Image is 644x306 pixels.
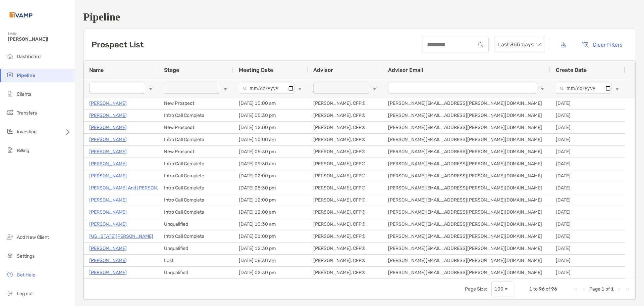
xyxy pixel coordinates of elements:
[550,158,625,170] div: [DATE]
[550,182,625,194] div: [DATE]
[233,206,308,218] div: [DATE] 12:00 am
[17,91,31,97] span: Clients
[17,234,49,240] span: Add New Client
[223,86,228,91] button: Open Filter Menu
[159,206,233,218] div: Intro Call Complete
[6,233,14,241] img: add_new_client icon
[308,230,383,242] div: [PERSON_NAME], CFP®
[89,147,127,156] a: [PERSON_NAME]
[89,111,127,120] a: [PERSON_NAME]
[605,286,610,292] span: of
[581,287,587,292] div: Previous Page
[573,287,579,292] div: First Page
[550,218,625,230] div: [DATE]
[233,158,308,170] div: [DATE] 09:30 am
[550,206,625,218] div: [DATE]
[89,67,104,73] span: Name
[89,123,127,132] a: [PERSON_NAME]
[159,255,233,266] div: Lost
[383,267,550,278] div: [PERSON_NAME][EMAIL_ADDRESS][PERSON_NAME][DOMAIN_NAME]
[550,255,625,266] div: [DATE]
[159,218,233,230] div: Unqualified
[233,146,308,158] div: [DATE] 05:30 pm
[465,286,487,292] div: Page Size:
[17,73,35,78] span: Pipeline
[89,208,127,216] p: [PERSON_NAME]
[233,194,308,206] div: [DATE] 12:00 pm
[383,170,550,182] div: [PERSON_NAME][EMAIL_ADDRESS][PERSON_NAME][DOMAIN_NAME]
[92,40,144,49] h3: Prospect List
[308,255,383,266] div: [PERSON_NAME], CFP®
[17,253,35,259] span: Settings
[159,170,233,182] div: Intro Call Complete
[159,182,233,194] div: Intro Call Complete
[556,83,612,94] input: Create Date Filter Input
[383,97,550,109] div: [PERSON_NAME][EMAIL_ADDRESS][PERSON_NAME][DOMAIN_NAME]
[577,37,628,52] button: Clear Filters
[159,134,233,145] div: Intro Call Complete
[308,146,383,158] div: [PERSON_NAME], CFP®
[233,134,308,145] div: [DATE] 10:00 am
[233,255,308,266] div: [DATE] 08:30 am
[89,99,127,107] p: [PERSON_NAME]
[89,184,175,192] p: [PERSON_NAME] And [PERSON_NAME]
[6,289,14,297] img: logout icon
[383,134,550,145] div: [PERSON_NAME][EMAIL_ADDRESS][PERSON_NAME][DOMAIN_NAME]
[601,286,604,292] span: 1
[89,268,127,277] a: [PERSON_NAME]
[233,182,308,194] div: [DATE] 05:30 pm
[551,286,557,292] span: 96
[478,42,483,47] img: input icon
[550,230,625,242] div: [DATE]
[89,244,127,253] p: [PERSON_NAME]
[550,243,625,254] div: [DATE]
[616,287,622,292] div: Next Page
[383,158,550,170] div: [PERSON_NAME][EMAIL_ADDRESS][PERSON_NAME][DOMAIN_NAME]
[89,232,153,241] p: [US_STATE][PERSON_NAME]
[233,97,308,109] div: [DATE] 10:00 am
[308,122,383,133] div: [PERSON_NAME], CFP®
[383,255,550,266] div: [PERSON_NAME][EMAIL_ADDRESS][PERSON_NAME][DOMAIN_NAME]
[89,160,127,168] a: [PERSON_NAME]
[383,122,550,133] div: [PERSON_NAME][EMAIL_ADDRESS][PERSON_NAME][DOMAIN_NAME]
[17,148,29,154] span: Billing
[17,110,37,116] span: Transfers
[556,67,587,73] span: Create Date
[308,182,383,194] div: [PERSON_NAME], CFP®
[8,3,34,27] img: Zoe Logo
[313,67,333,73] span: Advisor
[159,122,233,133] div: New Prospect
[383,206,550,218] div: [PERSON_NAME][EMAIL_ADDRESS][PERSON_NAME][DOMAIN_NAME]
[614,86,620,91] button: Open Filter Menu
[308,110,383,121] div: [PERSON_NAME], CFP®
[17,54,41,59] span: Dashboard
[383,146,550,158] div: [PERSON_NAME][EMAIL_ADDRESS][PERSON_NAME][DOMAIN_NAME]
[297,86,303,91] button: Open Filter Menu
[372,86,377,91] button: Open Filter Menu
[239,83,294,94] input: Meeting Date Filter Input
[308,243,383,254] div: [PERSON_NAME], CFP®
[159,158,233,170] div: Intro Call Complete
[159,243,233,254] div: Unqualified
[6,252,14,260] img: settings icon
[308,206,383,218] div: [PERSON_NAME], CFP®
[89,83,145,94] input: Name Filter Input
[550,122,625,133] div: [DATE]
[308,194,383,206] div: [PERSON_NAME], CFP®
[89,256,127,265] a: [PERSON_NAME]
[159,110,233,121] div: Intro Call Complete
[233,230,308,242] div: [DATE] 01:00 pm
[625,287,630,292] div: Last Page
[233,170,308,182] div: [DATE] 02:00 pm
[89,172,127,180] a: [PERSON_NAME]
[611,286,614,292] span: 1
[6,90,14,98] img: clients icon
[159,230,233,242] div: Intro Call Complete
[550,97,625,109] div: [DATE]
[540,86,545,91] button: Open Filter Menu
